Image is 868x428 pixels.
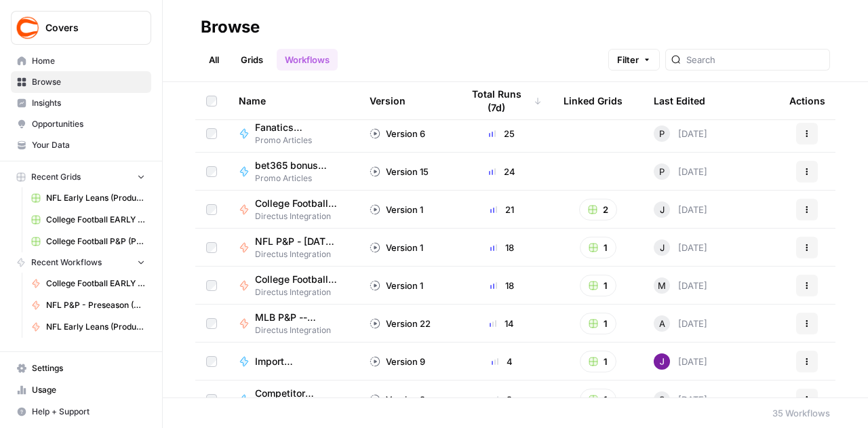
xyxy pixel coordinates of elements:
div: Linked Grids [564,82,623,119]
span: J [660,203,665,216]
a: Fanatics Sportsbook promo articlesPromo Articles [239,121,348,147]
span: Filter [617,53,639,66]
a: Settings [11,357,151,379]
span: NFL Early Leans (Production) [46,321,145,333]
button: 1 [580,351,616,372]
span: Promo Articles [255,172,348,184]
span: Settings [32,362,145,374]
div: 25 [462,127,542,140]
a: NFL Early Leans (Production) Grid (1) [25,187,151,209]
div: Version 1 [370,203,423,216]
span: J [660,241,665,254]
a: College Football P&P (Production) Grid [25,231,151,252]
a: Insights [11,92,151,114]
span: College Football P&P (Production) Grid [46,235,145,248]
a: All [201,49,227,71]
div: [DATE] [654,315,707,332]
a: College Football EARLY LEANS (Production) Grid (1) [25,209,151,231]
div: [DATE] [654,353,707,370]
button: Workspace: Covers [11,11,151,45]
span: NFL P&P - Preseason (Production) [46,299,145,311]
span: P [659,165,665,178]
span: College Football EARLY LEANS (Production) Grid (1) [46,214,145,226]
span: S [659,393,665,406]
span: Browse [32,76,145,88]
span: P [659,127,665,140]
button: 1 [580,313,616,334]
span: MLB P&P -- Backup [255,311,337,324]
div: 18 [462,241,542,254]
a: Grids [233,49,271,71]
span: M [658,279,666,292]
button: 1 [580,275,616,296]
div: Last Edited [654,82,705,119]
a: Usage [11,379,151,401]
span: Fanatics Sportsbook promo articles [255,121,337,134]
input: Search [686,53,824,66]
span: NFL Early Leans (Production) Grid (1) [46,192,145,204]
div: Version [370,82,406,119]
button: 1 [580,237,616,258]
button: 1 [580,389,616,410]
span: College Football EARLY LEANS (Production) [46,277,145,290]
button: Recent Grids [11,167,151,187]
span: Promo Articles [255,134,348,147]
a: Workflows [277,49,338,71]
span: Import Commercial Content [255,355,337,368]
a: Browse [11,71,151,93]
div: Version 15 [370,165,429,178]
a: Home [11,50,151,72]
div: [DATE] [654,277,707,294]
div: [DATE] [654,163,707,180]
a: NFL P&P - Preseason (Production) [25,294,151,316]
span: College Football P&P (Production) [255,273,337,286]
span: Usage [32,384,145,396]
div: Actions [789,82,825,119]
span: Competitor Analysis [255,387,337,400]
div: Version 6 [370,127,425,140]
div: Browse [201,16,260,38]
div: 18 [462,279,542,292]
button: Recent Workflows [11,252,151,273]
span: Directus Integration [255,248,348,260]
span: Covers [45,21,127,35]
span: Directus Integration [255,286,348,298]
a: College Football EARLY LEANS (Production)Directus Integration [239,197,348,222]
div: [DATE] [654,201,707,218]
a: NFL Early Leans (Production) [25,316,151,338]
a: College Football EARLY LEANS (Production) [25,273,151,294]
span: Insights [32,97,145,109]
span: Opportunities [32,118,145,130]
a: Competitor AnalysisSEO Tools [239,387,348,412]
div: Version 2 [370,393,425,406]
a: College Football P&P (Production)Directus Integration [239,273,348,298]
a: Import Commercial Content [239,355,348,368]
div: 35 Workflows [772,406,830,420]
span: Home [32,55,145,67]
button: Filter [608,49,660,71]
span: Your Data [32,139,145,151]
span: Help + Support [32,406,145,418]
a: Your Data [11,134,151,156]
span: NFL P&P - [DATE] Standard (Production) [255,235,337,248]
div: Total Runs (7d) [462,82,542,119]
div: [DATE] [654,391,707,408]
a: bet365 bonus code articlesPromo Articles [239,159,348,184]
span: Recent Workflows [31,256,102,269]
div: 14 [462,317,542,330]
span: Recent Grids [31,171,81,183]
div: Name [239,82,348,119]
button: Help + Support [11,401,151,423]
div: Version 22 [370,317,431,330]
span: College Football EARLY LEANS (Production) [255,197,337,210]
button: 2 [579,199,617,220]
div: 4 [462,355,542,368]
div: Version 1 [370,279,423,292]
div: [DATE] [654,239,707,256]
span: Directus Integration [255,210,348,222]
span: Directus Integration [255,324,348,336]
div: Version 9 [370,355,425,368]
img: nj1ssy6o3lyd6ijko0eoja4aphzn [654,353,670,370]
img: Covers Logo [16,16,40,40]
span: A [659,317,665,330]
